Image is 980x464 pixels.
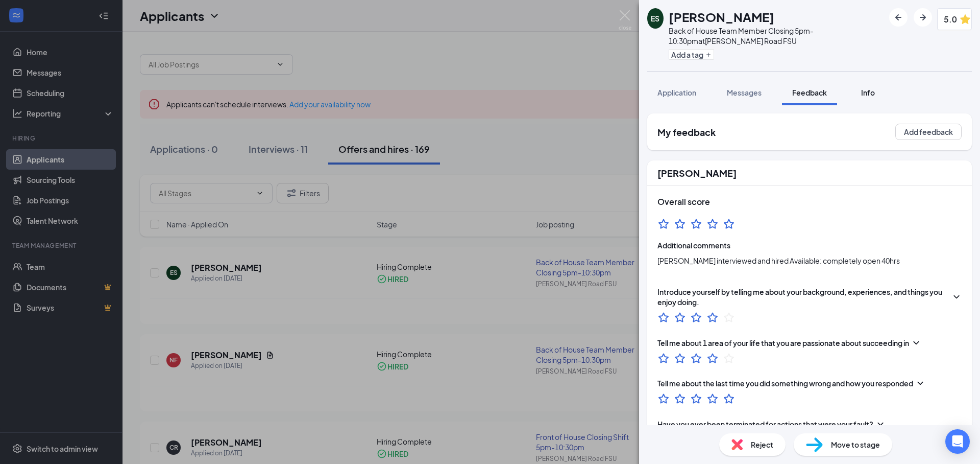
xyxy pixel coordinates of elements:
h3: Overall score [657,196,962,207]
svg: StarBorder [657,311,670,323]
div: Have you ever been terminated for actions that were your fault? [657,419,873,429]
span: [PERSON_NAME] interviewed and hired Available: completely open 40hrs [657,255,962,266]
svg: ArrowLeftNew [892,11,904,24]
button: ArrowLeftNew [889,8,908,27]
svg: StarBorder [657,352,670,364]
svg: StarBorder [690,352,702,364]
svg: StarBorder [690,218,702,230]
svg: StarBorder [723,392,735,405]
svg: StarBorder [723,218,735,230]
button: PlusAdd a tag [669,49,714,60]
svg: ArrowRight [917,11,929,24]
svg: StarBorder [657,218,670,230]
svg: ChevronDown [951,292,962,302]
span: Reject [751,439,773,450]
span: Messages [727,88,762,97]
svg: ChevronDown [875,419,886,429]
svg: StarBorder [706,392,719,405]
svg: StarBorder [690,392,702,405]
div: Back of House Team Member Closing 5pm-10:30pm at [PERSON_NAME] Road FSU [669,26,884,46]
span: 5.0 [944,13,957,26]
div: Tell me about 1 area of your life that you are passionate about succeeding in [657,338,909,348]
h2: My feedback [657,126,716,138]
svg: StarBorder [706,352,719,364]
div: Introduce yourself by telling me about your background, experiences, and things you enjoy doing. [657,287,949,307]
svg: StarBorder [674,392,686,405]
svg: StarBorder [657,392,670,405]
span: Info [861,88,875,97]
button: Add feedback [895,124,962,140]
svg: ChevronDown [911,338,921,348]
svg: StarBorder [674,218,686,230]
svg: StarBorder [723,352,735,364]
svg: StarBorder [723,311,735,323]
div: Open Intercom Messenger [945,429,970,454]
span: Feedback [792,88,827,97]
div: ES [651,13,659,24]
button: ArrowRight [914,8,932,27]
span: Additional comments [657,240,962,251]
svg: StarBorder [706,218,719,230]
span: Move to stage [831,439,880,450]
svg: Plus [705,52,712,58]
svg: StarBorder [706,311,719,323]
h1: [PERSON_NAME] [669,8,774,26]
svg: StarBorder [674,352,686,364]
span: Application [657,88,696,97]
div: Tell me about the last time you did something wrong and how you responded [657,378,913,388]
svg: ChevronDown [915,378,925,388]
h2: [PERSON_NAME] [657,167,737,179]
svg: StarBorder [690,311,702,323]
svg: StarBorder [674,311,686,323]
